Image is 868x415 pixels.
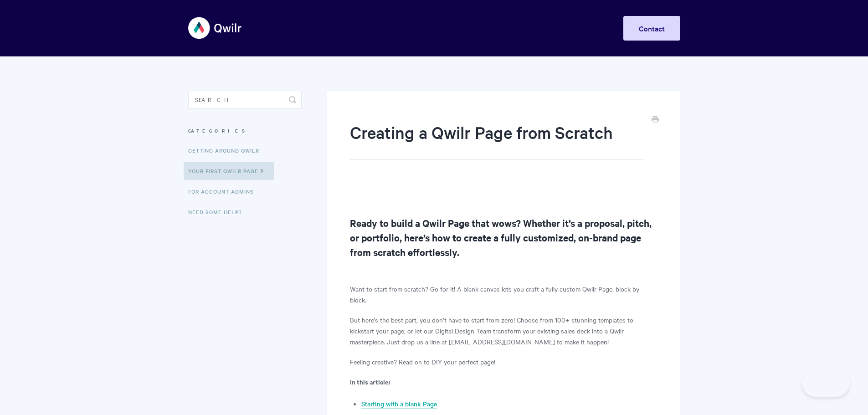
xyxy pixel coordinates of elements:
h1: Creating a Qwilr Page from Scratch [350,121,643,160]
h2: Ready to build a Qwilr Page that wows? Whether it’s a proposal, pitch, or portfolio, here’s how t... [350,215,657,259]
img: Qwilr Help Center [188,11,242,45]
iframe: Toggle Customer Support [802,369,850,397]
strong: In this article: [350,377,390,386]
p: Feeling creative? Read on to DIY your perfect page! [350,356,657,367]
a: Print this Article [652,115,659,125]
h3: Categories [188,123,302,139]
a: Need Some Help? [188,203,249,221]
a: Contact [623,16,680,41]
input: Search [188,91,302,109]
a: For Account Admins [188,182,261,200]
p: Want to start from scratch? Go for it! A blank canvas lets you craft a fully custom Qwilr Page, b... [350,283,657,305]
a: Starting with a blank Page [361,399,437,409]
p: But here’s the best part, you don’t have to start from zero! Choose from 100+ stunning templates ... [350,314,657,347]
a: Your First Qwilr Page [184,162,274,180]
a: Getting Around Qwilr [188,141,266,159]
